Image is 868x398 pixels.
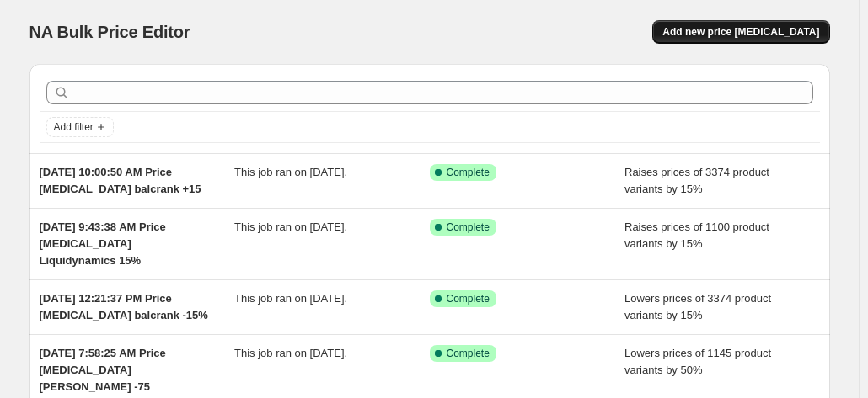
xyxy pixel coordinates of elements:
[29,23,190,41] span: NA Bulk Price Editor
[40,166,201,195] span: [DATE] 10:00:50 AM Price [MEDICAL_DATA] balcrank +15
[46,117,114,137] button: Add filter
[54,120,94,134] span: Add filter
[662,25,819,39] span: Add new price [MEDICAL_DATA]
[447,292,490,305] span: Complete
[624,166,769,195] span: Raises prices of 3374 product variants by 15%
[234,166,347,178] span: This job ran on [DATE].
[234,292,347,305] span: This job ran on [DATE].
[234,347,347,359] span: This job ran on [DATE].
[447,347,490,360] span: Complete
[234,220,347,233] span: This job ran on [DATE].
[624,347,771,376] span: Lowers prices of 1145 product variants by 50%
[624,220,769,250] span: Raises prices of 1100 product variants by 15%
[40,347,166,393] span: [DATE] 7:58:25 AM Price [MEDICAL_DATA] [PERSON_NAME] -75
[40,292,208,321] span: [DATE] 12:21:37 PM Price [MEDICAL_DATA] balcrank -15%
[652,20,829,44] button: Add new price [MEDICAL_DATA]
[624,292,771,321] span: Lowers prices of 3374 product variants by 15%
[447,166,490,179] span: Complete
[447,220,490,234] span: Complete
[40,220,166,267] span: [DATE] 9:43:38 AM Price [MEDICAL_DATA] Liquidynamics 15%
